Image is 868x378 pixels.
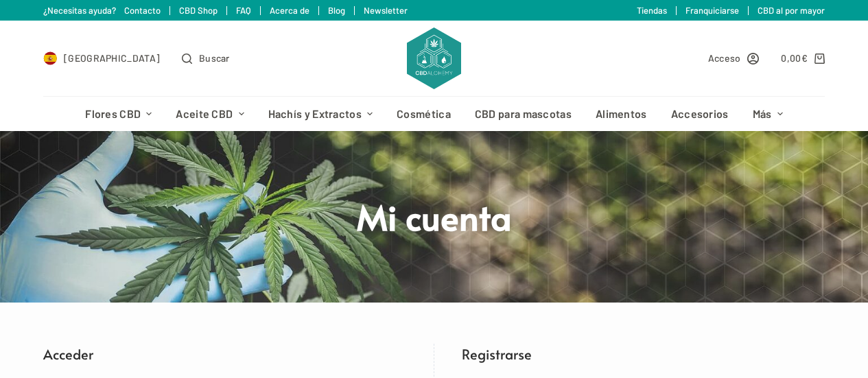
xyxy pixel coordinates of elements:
a: Franquiciarse [685,5,739,16]
a: Acerca de [270,5,309,16]
a: Select Country [43,50,160,66]
a: Tiendas [637,5,667,16]
span: [GEOGRAPHIC_DATA] [64,50,160,66]
a: Accesorios [659,97,740,131]
a: Acceso [708,50,760,66]
img: ES Flag [43,51,57,65]
a: Newsletter [364,5,408,16]
a: Blog [328,5,345,16]
img: CBD Alchemy [407,27,460,89]
a: CBD Shop [179,5,218,16]
a: Carro de compra [781,50,824,66]
bdi: 0,00 [781,52,808,64]
a: Flores CBD [73,97,164,131]
a: Cosmética [385,97,463,131]
span: € [801,52,808,64]
a: Más [740,97,795,131]
span: Acceso [708,50,741,66]
h2: Registrarse [462,344,825,364]
a: Alimentos [583,97,659,131]
a: FAQ [236,5,251,16]
a: CBD al por mayor [758,5,825,16]
a: Hachís y Extractos [256,97,385,131]
h2: Acceder [43,344,406,364]
a: Aceite CBD [164,97,256,131]
a: ¿Necesitas ayuda? Contacto [43,5,161,16]
nav: Menú de cabecera [73,97,795,131]
h1: Mi cuenta [177,194,692,239]
button: Abrir formulario de búsqueda [182,50,230,66]
a: CBD para mascotas [462,97,583,131]
span: Buscar [199,50,230,66]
